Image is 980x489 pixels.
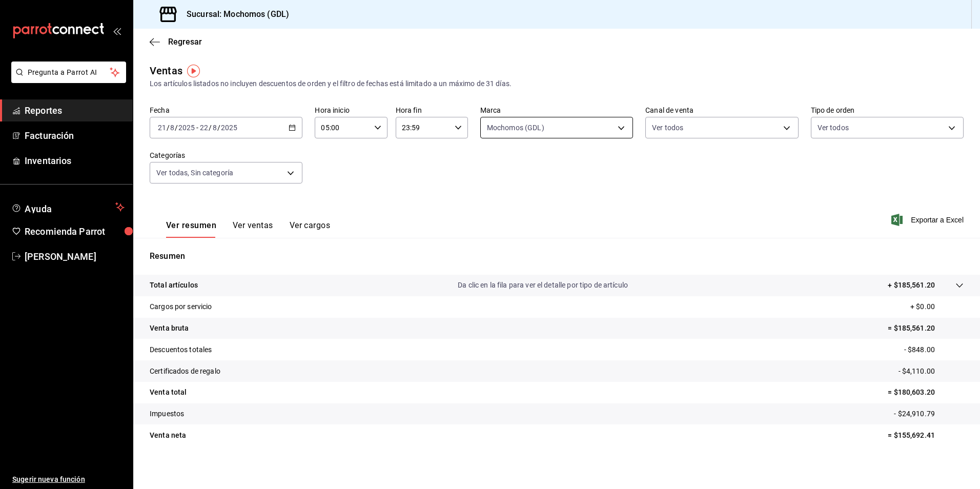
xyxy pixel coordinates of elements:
[150,280,198,291] p: Total artículos
[150,152,302,159] label: Categorías
[166,220,216,238] button: Ver resumen
[150,409,184,419] p: Impuestos
[150,430,186,441] p: Venta neta
[811,107,964,114] label: Tipo de orden
[170,124,175,132] input: --
[150,78,964,89] div: Los artículos listados no incluyen descuentos de orden y el filtro de fechas está limitado a un m...
[899,366,964,377] p: - $4,110.00
[199,124,209,132] input: --
[888,323,964,334] p: = $185,561.20
[150,387,187,398] p: Venta total
[167,124,170,132] span: /
[12,474,125,485] span: Sugerir nueva función
[178,124,195,132] input: ----
[212,124,217,132] input: --
[196,124,198,132] span: -
[910,301,964,312] p: + $0.00
[894,409,964,419] p: - $24,910.79
[893,214,964,226] button: Exportar a Excel
[187,65,200,77] img: Tooltip marker
[290,220,331,238] button: Ver cargos
[220,124,238,132] input: ----
[480,107,633,114] label: Marca
[487,123,544,133] span: Mochomos (GDL)
[25,201,111,213] span: Ayuda
[233,220,273,238] button: Ver ventas
[25,154,125,168] span: Inventarios
[150,37,202,47] button: Regresar
[888,387,964,398] p: = $180,603.20
[150,366,220,377] p: Certificados de regalo
[25,250,125,263] span: [PERSON_NAME]
[28,67,110,78] span: Pregunta a Parrot AI
[150,63,182,78] div: Ventas
[150,250,964,262] p: Resumen
[209,124,212,132] span: /
[888,430,964,441] p: = $155,692.41
[150,344,212,355] p: Descuentos totales
[652,123,683,133] span: Ver todos
[396,107,468,114] label: Hora fin
[7,74,126,85] a: Pregunta a Parrot AI
[150,301,212,312] p: Cargos por servicio
[458,280,628,291] p: Da clic en la fila para ver el detalle por tipo de artículo
[156,168,233,178] span: Ver todas, Sin categoría
[150,107,302,114] label: Fecha
[645,107,798,114] label: Canal de venta
[904,344,964,355] p: - $848.00
[150,323,189,334] p: Venta bruta
[11,62,126,83] button: Pregunta a Parrot AI
[175,124,178,132] span: /
[25,104,125,117] span: Reportes
[157,124,167,132] input: --
[168,37,202,47] span: Regresar
[25,129,125,142] span: Facturación
[178,8,289,21] h3: Sucursal: Mochomos (GDL)
[25,225,125,238] span: Recomienda Parrot
[888,280,935,291] p: + $185,561.20
[818,123,849,133] span: Ver todos
[113,27,121,35] button: open_drawer_menu
[166,220,330,238] div: navigation tabs
[315,107,387,114] label: Hora inicio
[217,124,220,132] span: /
